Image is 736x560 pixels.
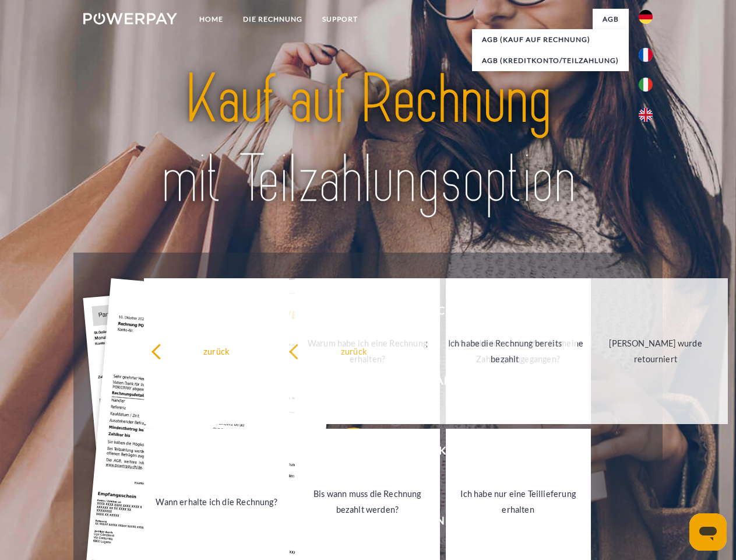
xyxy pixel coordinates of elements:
div: zurück [288,343,420,359]
a: agb [593,9,629,30]
img: de [639,10,653,24]
a: AGB (Kauf auf Rechnung) [472,29,629,50]
a: Home [189,9,233,30]
iframe: Schaltfläche zum Öffnen des Messaging-Fensters [689,513,727,551]
img: it [639,78,653,92]
a: SUPPORT [312,9,368,30]
img: fr [639,48,653,62]
img: title-powerpay_de.svg [111,56,625,223]
a: AGB (Kreditkonto/Teilzahlung) [472,50,629,71]
div: Wann erhalte ich die Rechnung? [151,494,282,509]
div: zurück [151,343,282,359]
img: en [639,108,653,122]
div: Ich habe die Rechnung bereits bezahlt [439,335,571,367]
a: DIE RECHNUNG [233,9,312,30]
div: [PERSON_NAME] wurde retourniert [590,335,721,367]
img: logo-powerpay-white.svg [83,13,177,24]
div: Bis wann muss die Rechnung bezahlt werden? [302,486,433,517]
div: Ich habe nur eine Teillieferung erhalten [453,486,584,517]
